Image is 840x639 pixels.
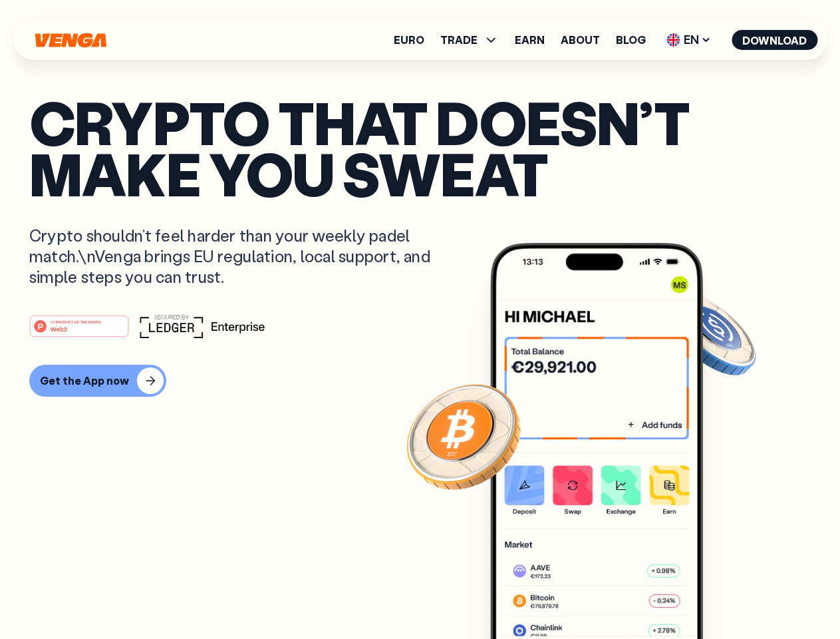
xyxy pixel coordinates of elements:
tspan: #1 PRODUCT OF THE MONTH [51,319,101,323]
svg: Home [33,33,108,48]
tspan: Web3 [51,325,67,332]
img: Bitcoin [404,376,523,496]
a: Earn [515,35,545,45]
img: flag-uk [666,33,680,47]
a: Euro [394,35,424,45]
a: Blog [616,35,646,45]
button: Get the App now [29,365,166,397]
span: EN [662,29,716,51]
a: About [561,35,600,45]
a: #1 PRODUCT OF THE MONTHWeb3 [29,323,129,340]
a: Get the App now [29,365,811,397]
p: Crypto that doesn’t make you sweat [29,97,811,198]
button: Download [732,30,817,50]
span: TRADE [440,32,499,48]
span: TRADE [440,35,478,45]
p: Crypto shouldn’t feel harder than your weekly padel match.\nVenga brings EU regulation, local sup... [29,225,450,288]
img: USDC coin [663,286,759,382]
div: Get the App now [40,374,129,387]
